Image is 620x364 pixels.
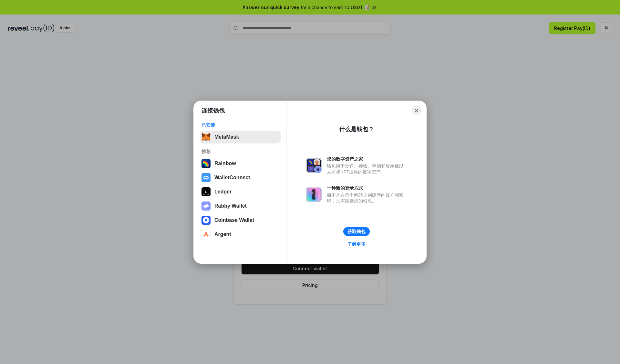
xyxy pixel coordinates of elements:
[347,241,366,247] div: 了解更多
[306,187,322,202] img: svg+xml,%3Csvg%20xmlns%3D%22http%3A%2F%2Fwww.w3.org%2F2000%2Fsvg%22%20fill%3D%22none%22%20viewBox...
[201,107,225,114] h1: 连接钱包
[214,161,236,166] div: Rainbow
[201,173,211,182] img: svg+xml,%3Csvg%20width%3D%2228%22%20height%3D%2228%22%20viewBox%3D%220%200%2028%2028%22%20fill%3D...
[343,227,370,236] button: 获取钱包
[214,134,239,140] div: MetaMask
[200,228,281,241] button: Argent
[201,159,211,168] img: svg+xml,%3Csvg%20width%3D%22120%22%20height%3D%22120%22%20viewBox%3D%220%200%20120%20120%22%20fil...
[214,217,254,223] div: Coinbase Wallet
[339,125,374,133] div: 什么是钱包？
[214,203,247,209] div: Rabby Wallet
[200,185,281,198] button: Ledger
[200,157,281,170] button: Rainbow
[214,189,232,195] div: Ledger
[200,200,281,212] button: Rabby Wallet
[306,158,322,173] img: svg+xml,%3Csvg%20xmlns%3D%22http%3A%2F%2Fwww.w3.org%2F2000%2Fsvg%22%20fill%3D%22none%22%20viewBox...
[327,185,407,191] div: 一种新的登录方式
[347,229,366,234] div: 获取钱包
[201,216,211,225] img: svg+xml,%3Csvg%20width%3D%2228%22%20height%3D%2228%22%20viewBox%3D%220%200%2028%2028%22%20fill%3D...
[344,240,369,248] a: 了解更多
[327,156,407,162] div: 您的数字资产之家
[200,171,281,184] button: WalletConnect
[201,202,211,211] img: svg+xml,%3Csvg%20xmlns%3D%22http%3A%2F%2Fwww.w3.org%2F2000%2Fsvg%22%20fill%3D%22none%22%20viewBox...
[412,106,421,115] button: Close
[200,131,281,143] button: MetaMask
[201,122,279,128] div: 已安装
[200,214,281,227] button: Coinbase Wallet
[201,133,211,142] img: svg+xml,%3Csvg%20fill%3D%22none%22%20height%3D%2233%22%20viewBox%3D%220%200%2035%2033%22%20width%...
[327,192,407,204] div: 而不是在每个网站上创建新的账户和密码，只需连接您的钱包。
[201,149,279,154] div: 推荐
[201,230,211,239] img: svg+xml,%3Csvg%20width%3D%2228%22%20height%3D%2228%22%20viewBox%3D%220%200%2028%2028%22%20fill%3D...
[201,187,211,196] img: svg+xml,%3Csvg%20xmlns%3D%22http%3A%2F%2Fwww.w3.org%2F2000%2Fsvg%22%20width%3D%2228%22%20height%3...
[214,231,231,237] div: Argent
[214,175,250,181] div: WalletConnect
[327,163,407,175] div: 钱包用于发送、接收、存储和显示像以太坊和NFT这样的数字资产。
